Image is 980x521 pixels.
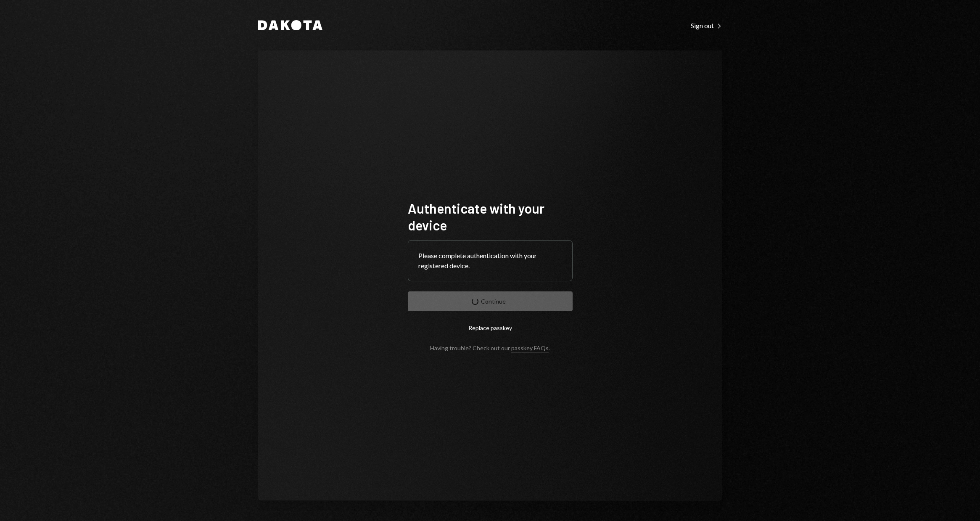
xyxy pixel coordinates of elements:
[691,21,722,30] div: Sign out
[511,344,549,352] a: passkey FAQs
[418,251,562,271] div: Please complete authentication with your registered device.
[691,21,722,30] a: Sign out
[408,318,573,338] button: Replace passkey
[408,200,573,233] h1: Authenticate with your device
[430,344,550,352] div: Having trouble? Check out our .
